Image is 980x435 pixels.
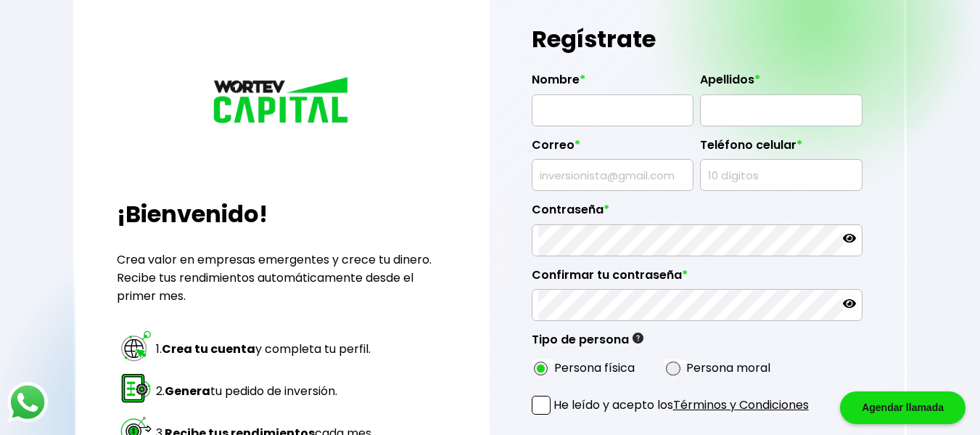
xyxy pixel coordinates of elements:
p: He leído y acepto los [553,396,809,414]
div: Agendar llamada [840,391,965,424]
input: 10 dígitos [707,160,855,190]
img: logo_wortev_capital [210,75,355,129]
h1: Regístrate [532,17,862,61]
strong: Crea tu cuenta [162,341,255,357]
label: Teléfono celular [700,138,862,160]
label: Persona física [554,359,635,377]
strong: Genera [165,383,210,399]
h2: ¡Bienvenido! [117,197,448,232]
p: Crea valor en empresas emergentes y crece tu dinero. Recibe tus rendimientos automáticamente desd... [117,251,448,305]
td: 2. tu pedido de inversión. [155,370,374,411]
label: Correo [532,138,693,160]
label: Tipo de persona [532,333,643,354]
img: gfR76cHglkPwleuBLjWdxeZVvX9Wp6JBDmjRYY8JYDQn16A2ICN00zLTgIroGa6qie5tIuWH7V3AapTKqzv+oMZsGfMUqL5JM... [633,333,643,343]
img: logos_whatsapp-icon.242b2217.svg [7,382,48,423]
label: Apellidos [700,73,862,94]
label: Contraseña [532,203,862,224]
img: paso 2 [119,371,153,405]
input: inversionista@gmail.com [538,160,687,190]
label: Nombre [532,73,693,94]
td: 1. y completa tu perfil. [155,328,374,369]
img: paso 1 [119,329,153,363]
label: Confirmar tu contraseña [532,268,862,290]
label: Persona moral [686,359,770,377]
a: Términos y Condiciones [673,397,809,413]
